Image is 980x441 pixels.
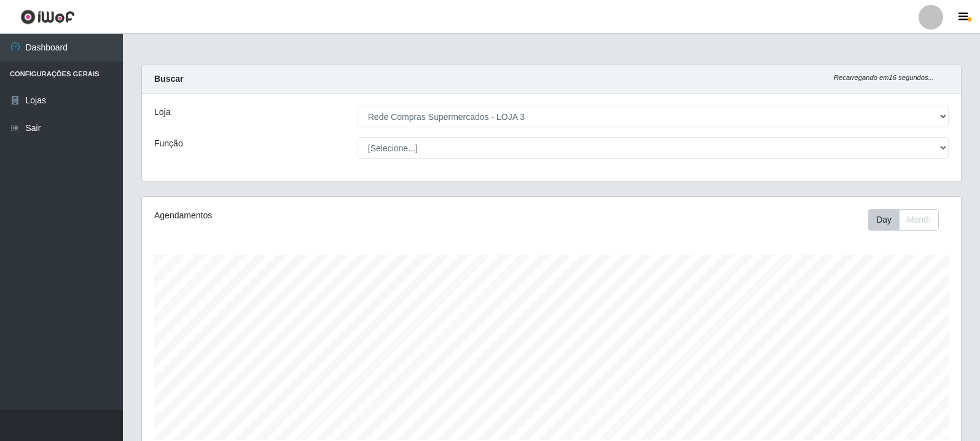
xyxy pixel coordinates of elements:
[154,209,474,222] div: Agendamentos
[868,209,900,231] button: Day
[154,106,170,119] label: Loja
[154,74,183,84] strong: Buscar
[868,209,939,231] div: First group
[154,137,183,150] label: Função
[834,74,934,81] i: Recarregando em 16 segundos...
[20,9,75,25] img: CoreUI Logo
[899,209,939,231] button: Month
[868,209,949,231] div: Toolbar with button groups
